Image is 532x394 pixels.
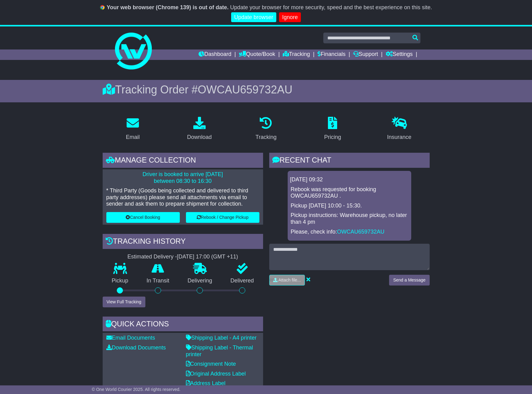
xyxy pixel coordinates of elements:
div: Tracking Order # [103,83,430,96]
div: Quick Actions [103,317,263,333]
button: View Full Tracking [103,297,145,307]
a: OWCAU659732AU [337,229,384,235]
a: Download Documents [106,345,166,351]
a: Ignore [279,12,301,22]
a: Quote/Book [239,49,275,60]
div: RECENT CHAT [269,153,430,169]
div: Download [187,133,212,141]
a: Download [183,115,216,144]
a: Financials [317,49,345,60]
a: Email Documents [106,335,155,341]
a: Shipping Label - A4 printer [186,335,257,341]
a: Dashboard [199,49,231,60]
a: Tracking [283,49,310,60]
a: Support [353,49,378,60]
span: Update your browser for more security, speed and the best experience on this site. [230,4,432,10]
p: Pickup [DATE] 10:00 - 15:30. [291,203,408,209]
a: Address Label [186,380,226,386]
a: Tracking [251,115,280,144]
button: Cancel Booking [106,212,180,223]
p: Delivered [221,278,263,284]
div: [DATE] 17:00 (GMT +11) [177,254,238,260]
div: Email [126,133,140,141]
span: © One World Courier 2025. All rights reserved. [92,387,181,392]
div: [DATE] 09:32 [290,176,409,183]
p: Delivering [179,278,222,284]
a: Shipping Label - Thermal printer [186,345,253,357]
button: Send a Message [389,275,429,286]
div: Manage collection [103,153,263,169]
a: Consignment Note [186,361,236,367]
div: Insurance [387,133,412,141]
b: Your web browser (Chrome 139) is out of date. [107,4,229,10]
a: Insurance [383,115,416,144]
p: Rebook was requested for booking OWCAU659732AU . [291,186,408,199]
p: Please, check info: [291,229,408,235]
p: Pickup instructions: Warehouse pickup, no later than 4 pm [291,212,408,225]
a: Email [122,115,144,144]
span: OWCAU659732AU [198,83,292,96]
div: Tracking history [103,234,263,250]
div: Pricing [324,133,341,141]
p: In Transit [137,278,179,284]
a: Settings [386,49,413,60]
p: * Third Party (Goods being collected and delivered to third party addresses) please send all atta... [106,187,259,207]
div: Tracking [255,133,276,141]
a: Original Address Label [186,371,246,377]
p: Driver is booked to arrive [DATE] between 08:30 to 16:30 [106,171,259,184]
button: Rebook / Change Pickup [186,212,259,223]
a: Pricing [320,115,345,144]
p: Pickup [103,278,138,284]
a: Update browser [231,12,276,22]
div: Estimated Delivery - [103,254,263,260]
